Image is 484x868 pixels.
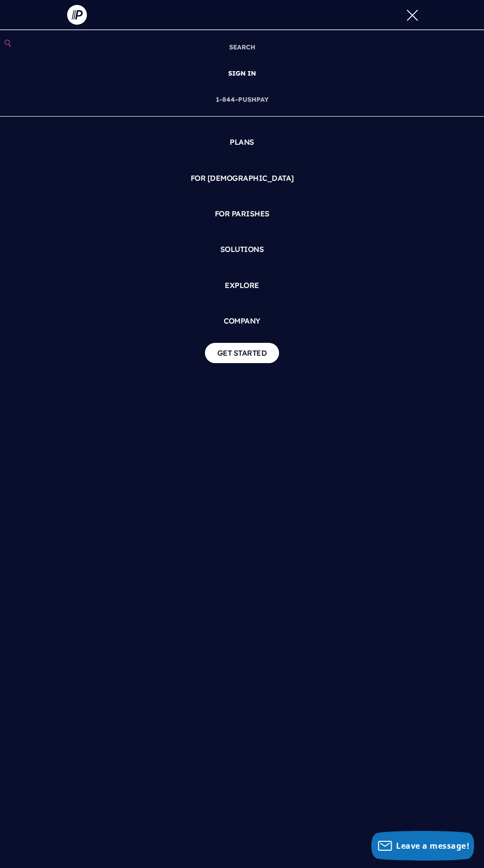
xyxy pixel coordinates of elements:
[371,831,474,861] button: Leave a message!
[225,34,259,60] a: SEARCH
[212,86,273,113] a: 1-844-PUSHPAY
[8,200,476,228] a: FOR PARISHES
[205,343,280,363] a: GET STARTED
[8,307,476,335] a: COMPANY
[224,60,260,86] a: SIGN IN
[8,165,476,192] a: FOR [DEMOGRAPHIC_DATA]
[8,236,476,263] a: SOLUTIONS
[8,128,476,156] a: PLANS
[396,840,469,851] span: Leave a message!
[8,272,476,299] a: EXPLORE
